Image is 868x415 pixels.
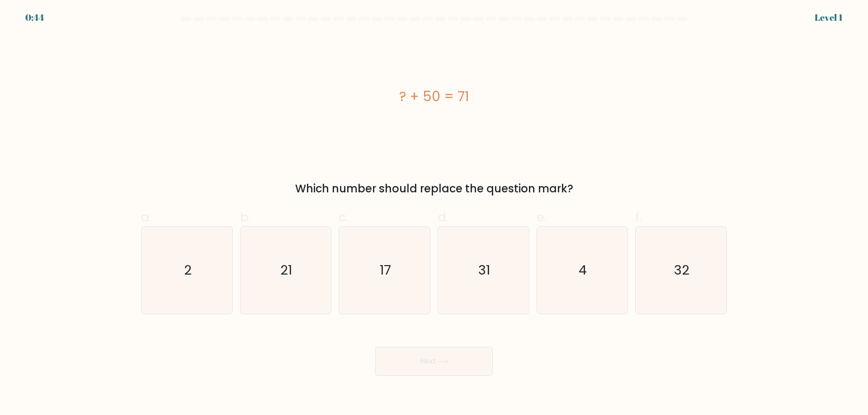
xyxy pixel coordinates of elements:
span: e. [537,208,547,226]
text: 32 [675,261,690,279]
span: d. [438,208,448,226]
text: 21 [281,261,292,279]
text: 17 [380,261,391,279]
span: b. [240,208,251,226]
span: c. [339,208,349,226]
div: 0:44 [25,11,44,24]
button: Next [375,347,493,376]
div: ? + 50 = 71 [141,86,727,107]
span: a. [141,208,152,226]
text: 31 [478,261,490,279]
div: Level 1 [815,11,843,24]
text: 2 [184,261,192,279]
div: Which number should replace the question mark? [146,181,722,197]
span: f. [635,208,642,226]
text: 4 [579,261,587,279]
